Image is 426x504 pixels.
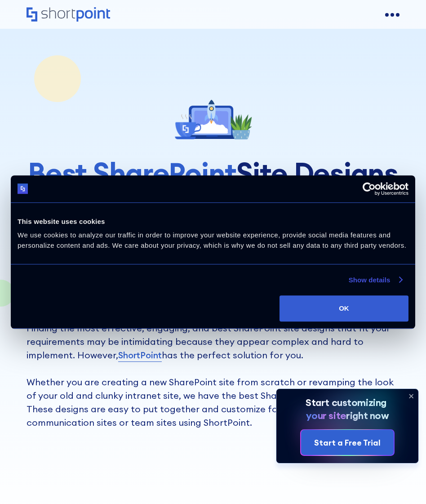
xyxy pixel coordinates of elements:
h1: Site Designs You Can Build With [27,157,399,252]
a: Show details [349,275,402,285]
button: OK [280,295,408,321]
p: Are you looking for ideas to inspire you in building the best SharePoint Intranet Sites for your ... [27,281,399,429]
a: open menu [385,8,399,22]
a: Home [27,7,110,22]
div: Start a Free Trial [314,437,381,449]
a: Start a Free Trial [301,430,394,455]
iframe: Chat Widget [264,400,426,504]
a: ShortPoint [118,348,162,362]
div: This website uses cookies [18,216,408,227]
span: We use cookies to analyze our traffic in order to improve your website experience, provide social... [18,231,406,249]
a: Usercentrics Cookiebot - opens in a new window [330,182,408,196]
img: logo [18,184,28,194]
span: Best SharePoint [28,155,236,191]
